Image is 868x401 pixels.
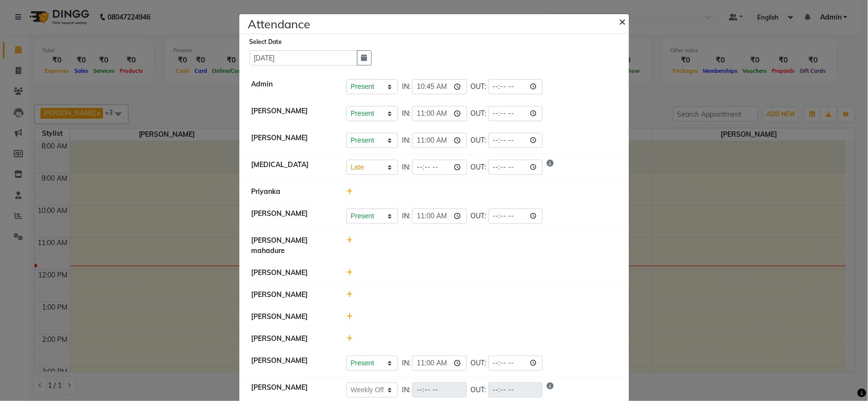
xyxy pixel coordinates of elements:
[402,162,410,172] span: IN:
[248,15,311,33] h4: Attendance
[402,108,410,119] span: IN:
[471,162,487,172] span: OUT:
[402,135,410,146] span: IN:
[402,358,410,368] span: IN:
[471,135,487,146] span: OUT:
[244,268,339,278] div: [PERSON_NAME]
[244,106,339,121] div: [PERSON_NAME]
[471,211,487,221] span: OUT:
[471,358,487,368] span: OUT:
[244,382,339,398] div: [PERSON_NAME]
[402,82,410,92] span: IN:
[402,385,410,395] span: IN:
[244,79,339,94] div: Admin
[471,108,487,119] span: OUT:
[612,7,636,35] button: Close
[619,14,626,28] span: ×
[244,187,339,197] div: Priyanka
[471,82,487,92] span: OUT:
[244,312,339,322] div: [PERSON_NAME]
[244,235,339,256] div: [PERSON_NAME] mahadure
[402,211,410,221] span: IN:
[471,385,487,395] span: OUT:
[547,382,553,398] i: Show reason
[547,160,553,175] i: Show reason
[244,290,339,300] div: [PERSON_NAME]
[250,50,358,65] input: Select date
[244,133,339,148] div: [PERSON_NAME]
[244,334,339,344] div: [PERSON_NAME]
[244,209,339,224] div: [PERSON_NAME]
[244,160,339,175] div: [MEDICAL_DATA]
[250,38,282,46] label: Select Date
[244,356,339,371] div: [PERSON_NAME]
